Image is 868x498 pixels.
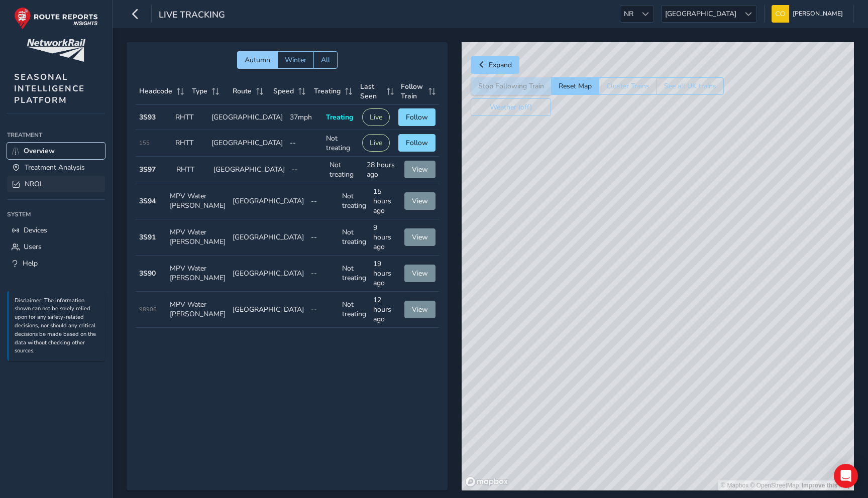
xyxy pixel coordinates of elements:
td: MPV Water [PERSON_NAME] [166,292,229,328]
span: Treating [314,86,341,96]
span: Autumn [245,55,270,65]
td: [GEOGRAPHIC_DATA] [229,256,307,292]
td: MPV Water [PERSON_NAME] [166,219,229,256]
button: See all UK trains [657,77,724,95]
td: [GEOGRAPHIC_DATA] [208,105,286,130]
span: Follow [406,138,428,148]
span: View [412,269,428,278]
button: Weather (off) [471,98,551,116]
button: Expand [471,56,519,74]
a: NROL [7,176,105,192]
img: rr logo [14,7,98,30]
span: View [412,196,428,206]
span: All [321,55,330,65]
button: Winter [277,51,313,69]
div: System [7,207,105,222]
button: View [404,265,436,282]
td: RHTT [172,130,208,157]
td: 9 hours ago [370,219,401,256]
td: -- [286,130,322,157]
td: -- [307,219,339,256]
button: Follow [398,134,436,152]
button: Autumn [237,51,277,69]
span: NROL [25,179,44,189]
td: 37mph [286,105,322,130]
span: View [412,305,428,314]
img: diamond-layout [772,5,789,23]
img: customer logo [27,39,85,62]
span: Help [23,259,38,268]
a: Help [7,255,105,272]
td: Not treating [339,219,370,256]
a: Devices [7,222,105,238]
td: MPV Water [PERSON_NAME] [166,183,229,219]
span: Speed [273,86,294,96]
td: Not treating [339,292,370,328]
span: NR [620,6,637,22]
td: [GEOGRAPHIC_DATA] [229,183,307,219]
td: Not treating [339,256,370,292]
span: [GEOGRAPHIC_DATA] [662,6,740,22]
a: Overview [7,143,105,159]
span: [PERSON_NAME] [793,5,843,23]
button: Cluster Trains [599,77,657,95]
span: View [412,232,428,242]
button: [PERSON_NAME] [772,5,846,23]
span: Last Seen [360,82,383,101]
td: [GEOGRAPHIC_DATA] [229,219,307,256]
span: Follow Train [401,82,425,101]
td: [GEOGRAPHIC_DATA] [210,157,288,183]
span: Treatment Analysis [25,163,85,172]
span: Winter [285,55,306,65]
span: 155 [139,139,150,147]
button: All [313,51,338,69]
button: Live [362,108,390,126]
td: -- [307,183,339,219]
a: Users [7,238,105,255]
span: Route [233,86,252,96]
strong: 3S93 [139,112,156,122]
td: -- [288,157,325,183]
button: View [404,161,436,178]
td: Not treating [322,130,359,157]
td: [GEOGRAPHIC_DATA] [208,130,286,157]
span: Type [192,86,207,96]
button: View [404,228,436,246]
p: Disclaimer: The information shown can not be solely relied upon for any safety-related decisions,... [15,297,100,356]
td: RHTT [172,105,208,130]
strong: 3S90 [139,269,156,278]
span: Treating [326,112,353,122]
strong: 3S97 [139,165,156,174]
button: Reset Map [551,77,599,95]
span: Follow [406,112,428,122]
button: Live [362,134,390,152]
span: Users [24,242,42,252]
span: Live Tracking [159,9,225,23]
span: Headcode [139,86,172,96]
strong: 3S94 [139,196,156,206]
td: MPV Water [PERSON_NAME] [166,256,229,292]
td: 19 hours ago [370,256,401,292]
button: Follow [398,108,436,126]
span: Overview [24,146,55,156]
span: Expand [489,60,512,70]
span: View [412,165,428,174]
strong: 3S91 [139,232,156,242]
td: 28 hours ago [363,157,400,183]
td: Not treating [339,183,370,219]
td: RHTT [173,157,210,183]
td: 15 hours ago [370,183,401,219]
td: [GEOGRAPHIC_DATA] [229,292,307,328]
a: Treatment Analysis [7,159,105,176]
td: -- [307,292,339,328]
span: SEASONAL INTELLIGENCE PLATFORM [14,71,85,106]
td: Not treating [326,157,363,183]
div: Open Intercom Messenger [834,464,858,488]
button: View [404,192,436,210]
button: View [404,301,436,318]
td: 12 hours ago [370,292,401,328]
div: Treatment [7,128,105,143]
td: -- [307,256,339,292]
span: Devices [24,225,47,235]
span: 98906 [139,306,157,313]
